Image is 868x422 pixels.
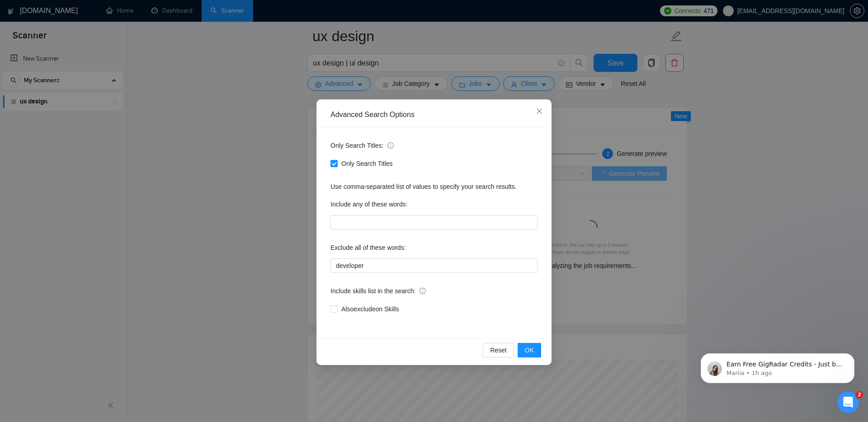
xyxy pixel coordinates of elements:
span: Only Search Titles [338,159,396,169]
iframe: Intercom notifications message [687,334,868,398]
label: Include any of these words: [330,197,407,211]
span: 2 [856,391,863,399]
span: Also exclude on Skills [338,304,403,314]
button: Close [527,99,552,124]
iframe: Intercom live chat [837,391,859,413]
span: OK [525,345,534,355]
div: Use comma-separated list of values to specify your search results. [330,182,538,192]
span: close [536,108,543,115]
button: OK [518,343,541,357]
span: Include skills list in the search: [330,286,426,296]
span: Reset [490,345,507,355]
label: Exclude all of these words: [330,240,406,255]
span: info-circle [387,142,394,149]
button: Reset [483,343,514,357]
span: Only Search Titles: [330,141,394,150]
span: info-circle [420,288,426,294]
div: Advanced Search Options [330,110,538,120]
